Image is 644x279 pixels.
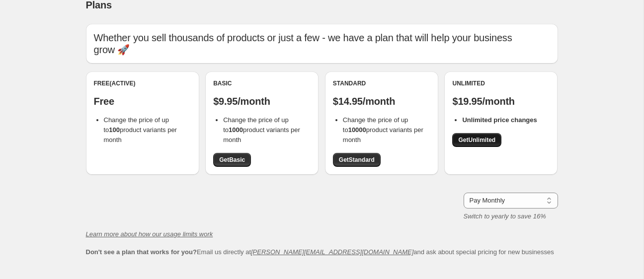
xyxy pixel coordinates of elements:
[223,116,300,143] span: Change the price of up to product variants per month
[333,95,430,107] p: $14.95/month
[462,116,537,124] b: Unlimited price changes
[86,248,554,256] span: Email us directly at and ask about special pricing for new businesses
[213,153,251,167] a: GetBasic
[86,248,197,256] b: Don't see a plan that works for you?
[348,126,366,134] b: 10000
[229,126,243,134] b: 1000
[109,126,120,134] b: 100
[452,95,550,107] p: $19.95/month
[452,133,501,147] a: GetUnlimited
[94,79,191,87] div: Free (Active)
[251,248,413,256] a: [PERSON_NAME][EMAIL_ADDRESS][DOMAIN_NAME]
[333,153,381,167] a: GetStandard
[343,116,423,143] span: Change the price of up to product variants per month
[94,32,550,56] p: Whether you sell thousands of products or just a few - we have a plan that will help your busines...
[339,156,375,164] span: Get Standard
[86,230,213,238] a: Learn more about how our usage limits work
[213,95,311,107] p: $9.95/month
[452,79,550,87] div: Unlimited
[458,136,495,144] span: Get Unlimited
[219,156,245,164] span: Get Basic
[104,116,177,143] span: Change the price of up to product variants per month
[464,212,546,220] i: Switch to yearly to save 16%
[213,79,311,87] div: Basic
[333,79,430,87] div: Standard
[94,95,191,107] p: Free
